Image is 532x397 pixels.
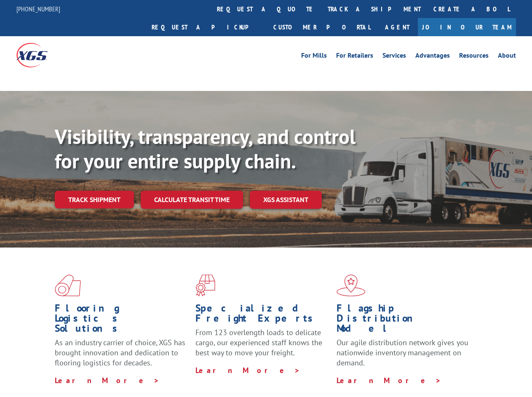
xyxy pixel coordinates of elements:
a: Advantages [415,52,450,61]
img: xgs-icon-focused-on-flooring-red [195,274,215,296]
a: Learn More > [337,376,441,385]
span: Our agile distribution network gives you nationwide inventory management on demand. [337,338,468,368]
a: About [498,52,516,61]
h1: Flooring Logistics Solutions [55,303,189,338]
span: As an industry carrier of choice, XGS has brought innovation and dedication to flooring logistics... [55,338,185,368]
img: xgs-icon-flagship-distribution-model-red [337,274,366,296]
a: Join Our Team [418,18,516,36]
a: Customer Portal [267,18,377,36]
a: For Mills [301,52,327,61]
b: Visibility, transparency, and control for your entire supply chain. [55,123,356,174]
h1: Specialized Freight Experts [195,303,330,328]
a: [PHONE_NUMBER] [16,5,60,13]
a: Track shipment [55,191,134,208]
a: Services [382,52,406,61]
a: Resources [459,52,489,61]
a: XGS ASSISTANT [250,191,322,209]
a: For Retailers [336,52,373,61]
a: Calculate transit time [141,191,243,209]
h1: Flagship Distribution Model [337,303,471,338]
p: From 123 overlength loads to delicate cargo, our experienced staff knows the best way to move you... [195,328,330,365]
a: Learn More > [195,365,300,375]
a: Learn More > [55,376,160,385]
a: Agent [377,18,418,36]
a: Request a pickup [145,18,267,36]
img: xgs-icon-total-supply-chain-intelligence-red [55,274,81,296]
